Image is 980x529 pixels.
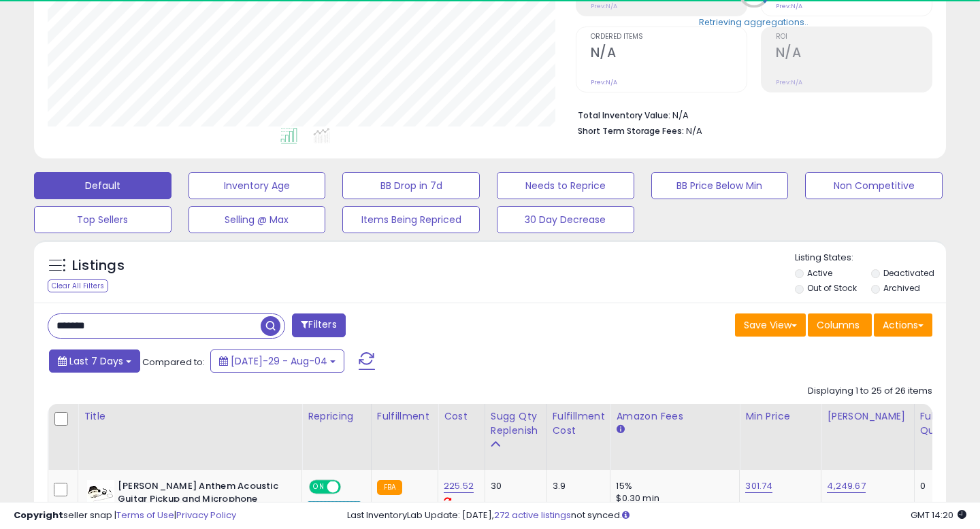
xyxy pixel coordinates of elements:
[553,409,605,438] div: Fulfillment Cost
[347,509,966,522] div: Last InventoryLab Update: [DATE], not synced.
[87,480,114,507] img: 41UOfKKnwRL._SL40_.jpg
[342,172,480,199] button: BB Drop in 7d
[795,252,947,264] p: Listing States:
[34,206,171,233] button: Top Sellers
[84,409,296,424] div: Title
[69,354,123,368] span: Last 7 Days
[616,480,729,492] div: 15%
[189,172,326,199] button: Inventory Age
[494,509,571,522] a: 272 active listings
[14,509,236,522] div: seller snap | |
[72,256,125,275] h5: Listings
[308,409,365,424] div: Repricing
[142,356,205,369] span: Compared to:
[339,481,361,493] span: OFF
[34,172,171,199] button: Default
[616,409,734,424] div: Amazon Fees
[920,409,967,438] div: Fulfillable Quantity
[342,206,480,233] button: Items Being Repriced
[118,480,283,509] b: [PERSON_NAME] Anthem Acoustic Guitar Pickup and Microphone
[210,349,344,373] button: [DATE]-29 - Aug-04
[497,172,634,199] button: Needs to Reprice
[807,267,832,279] label: Active
[553,480,600,492] div: 3.9
[49,349,140,373] button: Last 7 Days
[444,479,474,493] a: 225.52
[911,509,966,522] span: 2025-08-12 14:20 GMT
[883,267,934,279] label: Deactivated
[176,509,236,522] a: Privacy Policy
[485,404,546,470] th: Please note that this number is a calculation based on your required days of coverage and your ve...
[310,481,327,493] span: ON
[699,16,808,28] div: Retrieving aggregations..
[807,282,857,294] label: Out of Stock
[616,424,624,436] small: Amazon Fees.
[827,479,865,493] a: 4,249.67
[491,480,536,492] div: 30
[444,409,479,424] div: Cost
[745,409,815,424] div: Min Price
[116,509,174,522] a: Terms of Use
[808,313,872,337] button: Columns
[808,385,932,398] div: Displaying 1 to 25 of 26 items
[14,509,63,522] strong: Copyright
[189,206,326,233] button: Selling @ Max
[48,279,108,292] div: Clear All Filters
[874,313,932,337] button: Actions
[745,479,772,493] a: 301.74
[497,206,634,233] button: 30 Day Decrease
[292,313,345,337] button: Filters
[651,172,789,199] button: BB Price Below Min
[377,480,402,495] small: FBA
[491,409,541,438] div: Sugg Qty Replenish
[231,354,327,368] span: [DATE]-29 - Aug-04
[377,409,432,424] div: Fulfillment
[883,282,920,294] label: Archived
[805,172,943,199] button: Non Competitive
[735,313,806,337] button: Save View
[920,480,962,492] div: 0
[817,318,860,332] span: Columns
[827,409,908,424] div: [PERSON_NAME]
